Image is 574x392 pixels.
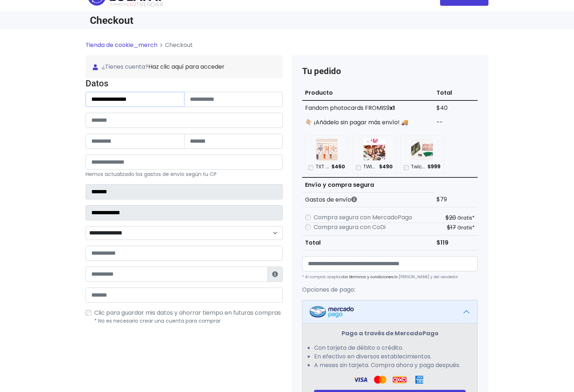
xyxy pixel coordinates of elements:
[314,352,466,361] li: En efectivo en diversos establecimientos.
[411,139,433,160] img: Twice - WITH YOU-TH MONOGRAFTH
[353,375,367,384] img: Visa Logo
[379,163,393,171] span: $490
[94,309,281,317] span: Clic para guardar mis datos y ahorrar tiempo en futuras compras
[302,192,434,207] th: Gastos de envío
[373,375,387,384] img: Visa Logo
[445,214,456,222] s: $20
[90,14,283,26] h1: Checkout
[411,163,425,171] p: Twice - WITH YOU-TH MONOGRAFTH
[434,100,478,115] td: $40
[86,41,488,55] nav: breadcrumb
[316,139,338,160] img: TXT - TOMORROW RANDOM
[331,163,345,171] span: $460
[302,100,434,115] td: Fandom photocards FROMIS9
[110,1,163,8] span: TRENDIER
[314,213,412,222] label: Compra segura con MercadoPago
[342,329,439,337] strong: Pago a través de MercadoPago
[434,86,478,100] th: Total
[157,41,193,49] li: Checkout
[302,86,434,100] th: Producto
[93,63,275,71] span: ¿Tienes cuenta?
[314,361,466,370] li: A meses sin tarjeta. Compra ahora y paga después.
[302,235,434,250] th: Total
[302,66,478,77] h4: Tu pedido
[457,214,475,221] small: Gratis*
[148,63,225,71] a: Haz clic aquí para acceder
[302,177,434,193] th: Envío y compra segura
[127,0,136,9] span: GO
[272,271,278,277] i: Estafeta lo usará para ponerse en contacto en caso de tener algún problema con el envío
[393,375,406,384] img: Oxxo Logo
[110,3,127,7] span: POWERED BY
[343,274,393,280] a: los términos y condiciones
[302,274,478,280] p: * Al comprar aceptas de [PERSON_NAME] y del vendedor
[434,115,478,130] td: --
[363,163,377,171] p: TWICE - THE STORY BEGINS
[434,235,478,250] td: $119
[427,163,440,171] span: $999
[86,78,283,89] h4: Datos
[316,163,329,171] p: TXT - TOMORROW RANDOM
[86,171,217,178] small: Hemos actualizado los gastos de envío según tu CP
[364,139,385,160] img: TWICE - THE STORY BEGINS
[94,317,283,325] p: * No es necesario crear una cuenta para comprar
[302,115,434,130] td: 👇🏼 ¡Añádelo sin pagar más envío! 🚚
[412,375,426,384] img: Amex Logo
[390,104,395,112] strong: x1
[86,41,157,49] a: Tienda de cookie_merch
[314,223,386,232] label: Compra segura con CoDi
[434,192,478,207] td: $79
[351,197,357,202] i: Los gastos de envío dependen de códigos postales. ¡Te puedes llevar más productos en un solo envío !
[447,223,456,232] s: $17
[457,224,475,231] small: Gratis*
[302,285,478,294] p: Opciones de pago:
[314,344,466,352] li: Con tarjeta de débito o crédito.
[310,306,354,318] img: Mercadopago Logo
